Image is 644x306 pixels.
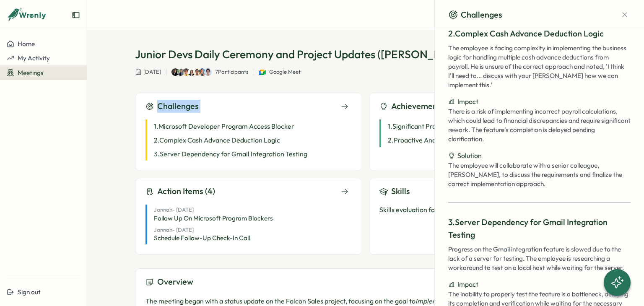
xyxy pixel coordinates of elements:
img: Marjoe Frank Bacbac [204,68,212,76]
p: The employee is facing complexity in implementing the business logic for handling multiple cash a... [448,44,631,90]
a: Neil David [179,68,187,76]
img: Arnie Abante [199,68,206,76]
i: implement Gmail integration [415,297,502,305]
span: Jannah - [DATE] [154,206,283,214]
img: Neil David [177,68,184,76]
h1: Junior Devs Daily Ceremony and Project Updates ([PERSON_NAME] and [PERSON_NAME]) [135,47,584,62]
span: Meetings [18,69,44,77]
button: Expand sidebar [72,11,80,19]
p: There is a risk of implementing incorrect payroll calculations, which could lead to financial dis... [448,107,631,144]
a: Arnie Abante [209,68,217,76]
span: Solution [457,150,482,161]
span: Schedule Follow-up Check-in Call [154,233,250,243]
span: Home [18,40,35,48]
h3: Achievements [391,100,444,113]
p: 3 . Server Dependency for Gmail Integration Testing [154,149,307,159]
p: 1 . Microsoft Developer Program Access Blocker [154,121,294,132]
p: Progress on the Gmail integration feature is slowed due to the lack of a server for testing. The ... [448,245,631,272]
span: Sign out [18,288,41,296]
p: 2. Complex Cash Advance Deduction Logic [448,27,631,40]
p: 2 . Complex Cash Advance Deduction Logic [154,135,280,145]
p: 2 . Proactive Analysis of Complex Payroll Logic [388,135,524,145]
p: Skills evaluation found no areas requiring attention [379,205,586,215]
span: [DATE] [143,68,161,76]
p: 7 Participants [215,68,249,76]
p: 1 . Significant Progress on Falcon Gmail Integration [388,121,536,132]
p: 3. Server Dependency for Gmail Integration Testing [448,216,631,242]
span: My Activity [18,54,50,62]
span: Impact [457,279,478,290]
a: Marvin [187,68,194,76]
h3: Overview [157,275,193,288]
h3: Action Items (4) [157,185,215,198]
span: Follow Up on Microsoft Program Blockers [154,214,273,223]
img: Jannah Festejo [171,68,179,76]
span: Google Meet [269,68,301,76]
h3: Skills [391,185,410,198]
span: Jannah - [DATE] [154,226,260,234]
span: Impact [457,96,478,107]
h3: Challenges [157,100,199,113]
img: Clarisse Dona Raganas [188,68,195,76]
p: The employee will collaborate with a senior colleague, [PERSON_NAME], to discuss the requirements... [448,161,631,189]
img: Marvin [182,68,190,76]
img: Aldwin Ceazar [193,68,201,76]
